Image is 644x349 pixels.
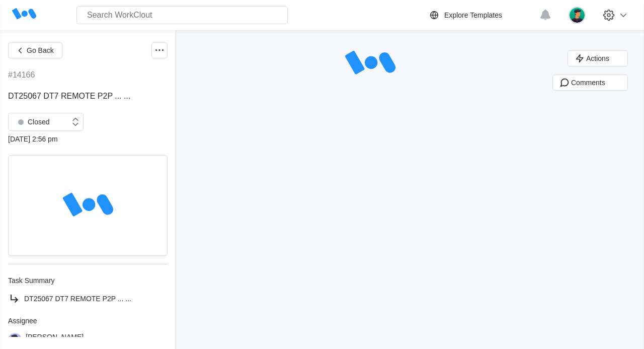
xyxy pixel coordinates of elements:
button: Comments [552,75,628,91]
span: DT25067 DT7 REMOTE P2P ... ... [24,295,131,303]
a: Explore Templates [428,9,534,21]
span: DT25067 DT7 REMOTE P2P ... ... [8,92,130,100]
a: DT25067 DT7 REMOTE P2P ... ... [8,293,168,305]
div: Closed [14,115,50,129]
img: user.png [569,7,586,24]
span: Actions [586,55,609,62]
button: Go Back [8,42,62,58]
div: Task Summary [8,276,168,285]
div: #14166 [8,71,35,80]
span: Go Back [27,47,54,54]
span: Comments [571,79,605,86]
button: Actions [568,50,628,66]
div: Explore Templates [444,11,502,19]
div: [DATE] 2:56 pm [8,135,168,143]
div: Assignee [8,317,168,325]
input: Search WorkClout [76,6,288,24]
